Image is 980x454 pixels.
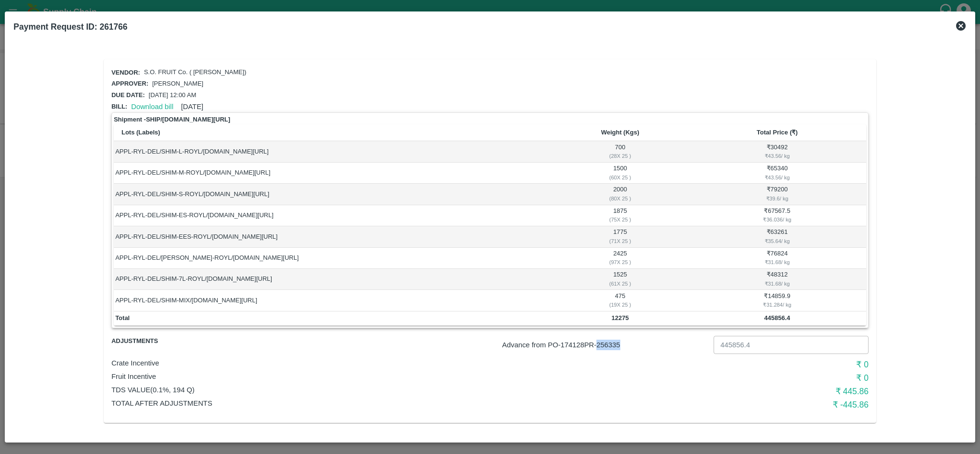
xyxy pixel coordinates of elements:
[690,258,865,266] div: ₹ 31.68 / kg
[688,163,866,184] td: ₹ 65340
[111,398,616,409] p: Total After adjustments
[114,163,552,184] td: APPL-RYL-DEL/SHIM-M-ROYL/[DOMAIN_NAME][URL]
[601,129,639,136] b: Weight (Kgs)
[688,248,866,269] td: ₹ 76824
[616,358,869,371] h6: ₹ 0
[764,314,790,321] b: 445856.4
[552,290,688,311] td: 475
[152,79,203,89] p: [PERSON_NAME]
[690,215,865,224] div: ₹ 36.036 / kg
[502,340,710,350] p: Advance from PO- 174128 PR- 256335
[714,336,869,354] input: Advance
[554,258,687,266] div: ( 97 X 25 )
[111,91,145,99] span: Due date:
[554,279,687,288] div: ( 61 X 25 )
[114,141,552,162] td: APPL-RYL-DEL/SHIM-L-ROYL/[DOMAIN_NAME][URL]
[111,371,616,382] p: Fruit Incentive
[114,290,552,311] td: APPL-RYL-DEL/SHIM-MIX/[DOMAIN_NAME][URL]
[688,184,866,205] td: ₹ 79200
[612,314,629,321] b: 12275
[690,237,865,245] div: ₹ 35.64 / kg
[114,226,552,247] td: APPL-RYL-DEL/SHIM-EES-ROYL/[DOMAIN_NAME][URL]
[111,103,127,110] span: Bill:
[114,184,552,205] td: APPL-RYL-DEL/SHIM-S-ROYL/[DOMAIN_NAME][URL]
[757,129,798,136] b: Total Price (₹)
[688,269,866,290] td: ₹ 48312
[114,269,552,290] td: APPL-RYL-DEL/SHIM-7L-ROYL/[DOMAIN_NAME][URL]
[121,129,160,136] b: Lots (Labels)
[554,152,687,160] div: ( 28 X 25 )
[690,279,865,288] div: ₹ 31.68 / kg
[552,205,688,226] td: 1875
[552,248,688,269] td: 2425
[552,184,688,205] td: 2000
[690,300,865,309] div: ₹ 31.284 / kg
[111,80,148,87] span: Approver:
[111,358,616,368] p: Crate Incentive
[144,68,246,77] p: S.O. FRUIT Co. ( [PERSON_NAME])
[616,385,869,398] h6: ₹ 445.86
[114,205,552,226] td: APPL-RYL-DEL/SHIM-ES-ROYL/[DOMAIN_NAME][URL]
[690,194,865,203] div: ₹ 39.6 / kg
[690,152,865,160] div: ₹ 43.56 / kg
[688,290,866,311] td: ₹ 14859.9
[115,314,130,321] b: Total
[616,398,869,411] h6: ₹ -445.86
[688,205,866,226] td: ₹ 67567.5
[114,248,552,269] td: APPL-RYL-DEL/[PERSON_NAME]-ROYL/[DOMAIN_NAME][URL]
[111,385,616,395] p: TDS VALUE (0.1%, 194 Q)
[552,141,688,162] td: 700
[554,173,687,182] div: ( 60 X 25 )
[131,103,173,111] a: Download bill
[554,237,687,245] div: ( 71 X 25 )
[13,22,127,32] b: Payment Request ID: 261766
[688,141,866,162] td: ₹ 30492
[554,194,687,203] div: ( 80 X 25 )
[149,91,196,100] p: [DATE] 12:00 AM
[552,269,688,290] td: 1525
[114,115,230,124] strong: Shipment - SHIP/[DOMAIN_NAME][URL]
[111,69,140,76] span: Vendor:
[616,371,869,385] h6: ₹ 0
[552,163,688,184] td: 1500
[688,226,866,247] td: ₹ 63261
[552,226,688,247] td: 1775
[181,103,203,111] span: [DATE]
[111,336,238,347] span: Adjustments
[554,300,687,309] div: ( 19 X 25 )
[690,173,865,182] div: ₹ 43.56 / kg
[554,215,687,224] div: ( 75 X 25 )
